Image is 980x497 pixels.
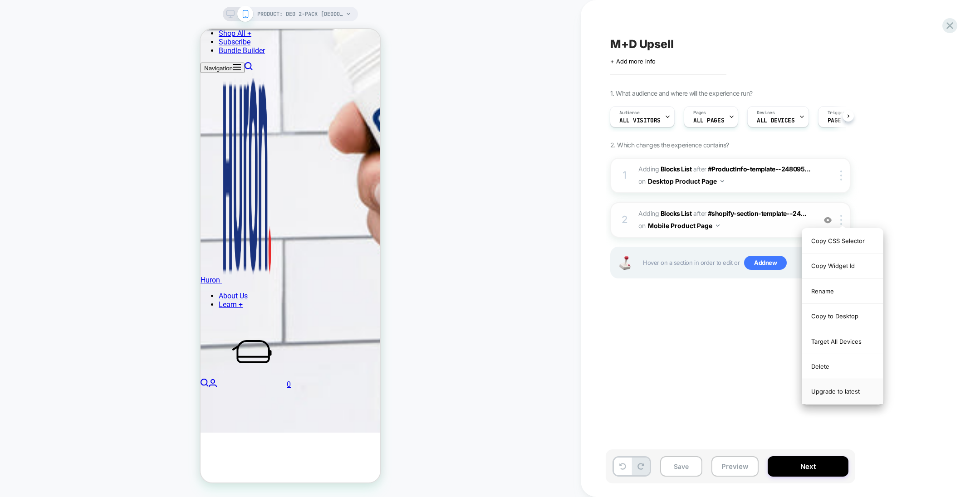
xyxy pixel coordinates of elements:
[716,224,720,227] img: down arrow
[828,117,858,124] span: Page Load
[18,17,64,26] a: Bundle Builder
[802,354,883,379] div: Delete
[18,263,47,271] a: About Us
[8,351,16,360] a: Login
[802,304,883,329] div: Copy to Desktop
[802,253,883,278] div: Copy Widget Id
[643,256,845,270] span: Hover on a section in order to edit or
[86,351,90,360] cart-count: 0
[711,456,759,477] button: Preview
[18,271,42,280] a: Learn +
[638,175,645,187] span: on
[840,171,842,180] img: close
[18,9,50,17] a: Subscribe
[802,379,883,404] div: Upgrade to latest
[7,408,123,446] iframe: Marketing Popup
[648,219,720,232] button: Mobile Product Page
[16,351,90,360] a: Cart
[619,110,640,116] span: Audience
[693,165,706,173] span: AFTER
[638,210,692,217] span: Adding
[720,180,724,182] img: down arrow
[661,210,692,217] b: Blocks List
[802,329,883,354] div: Target All Devices
[802,279,883,304] div: Rename
[661,165,692,173] b: Blocks List
[610,89,752,97] span: 1. What audience and where will the experience run?
[21,44,71,253] img: Huron brand logo
[693,110,706,116] span: Pages
[824,216,832,224] img: crossed eye
[616,256,634,270] img: Joystick
[744,256,787,270] span: Add new
[768,456,848,477] button: Next
[610,37,674,51] span: M+D Upsell
[4,36,32,43] span: Navigation
[638,165,692,173] span: Adding
[840,215,842,225] img: close
[620,211,629,229] div: 2
[708,210,807,217] span: #shopify-section-template--24...
[44,34,52,43] a: Search
[610,141,729,149] span: 2. Which changes the experience contains?
[660,456,702,477] button: Save
[757,110,774,116] span: Devices
[802,229,883,253] div: Copy CSS Selector
[708,165,811,173] span: #ProductInfo-template--248095...
[648,175,724,188] button: Desktop Product Page
[693,117,724,124] span: ALL PAGES
[610,58,656,65] span: + Add more info
[257,7,343,21] span: PRODUCT: Deo 2-Pack [deodorant scent duo]
[828,110,845,116] span: Trigger
[693,210,706,217] span: AFTER
[638,220,645,231] span: on
[620,166,629,185] div: 1
[757,117,794,124] span: ALL DEVICES
[619,117,661,124] span: All Visitors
